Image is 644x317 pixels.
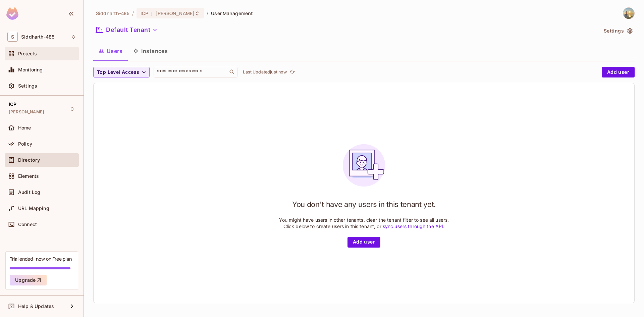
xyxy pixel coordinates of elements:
[18,51,37,56] span: Projects
[623,8,634,19] img: Siddharth Sharma
[21,34,54,40] span: Workspace: Siddharth-485
[287,68,296,76] span: Click to refresh data
[383,223,445,229] a: sync users through the API.
[18,125,31,130] span: Home
[10,275,47,285] button: Upgrade
[6,7,18,20] img: SReyMgAAAABJRU5ErkJggg==
[18,67,43,72] span: Monitoring
[151,11,153,16] span: :
[9,102,16,107] span: ICP
[132,10,134,16] li: /
[601,25,635,36] button: Settings
[93,24,160,35] button: Default Tenant
[602,67,635,77] button: Add user
[18,141,32,147] span: Policy
[347,237,380,248] button: Add user
[7,32,18,42] span: S
[93,43,128,59] button: Users
[288,68,296,76] button: refresh
[18,206,49,211] span: URL Mapping
[211,10,253,16] span: User Management
[243,69,287,75] p: Last Updated just now
[18,222,37,227] span: Connect
[18,190,40,195] span: Audit Log
[207,10,208,16] li: /
[97,68,139,76] span: Top Level Access
[96,10,129,16] span: the active workspace
[128,43,173,59] button: Instances
[18,173,39,179] span: Elements
[18,83,37,89] span: Settings
[18,304,54,309] span: Help & Updates
[289,69,295,75] span: refresh
[10,256,72,262] div: Trial ended- now on Free plan
[292,199,436,209] h1: You don't have any users in this tenant yet.
[9,109,44,115] span: [PERSON_NAME]
[279,217,449,229] p: You might have users in other tenants, clear the tenant filter to see all users. Click below to c...
[18,157,40,163] span: Directory
[93,67,150,77] button: Top Level Access
[155,10,195,16] span: [PERSON_NAME]
[141,10,148,16] span: ICP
